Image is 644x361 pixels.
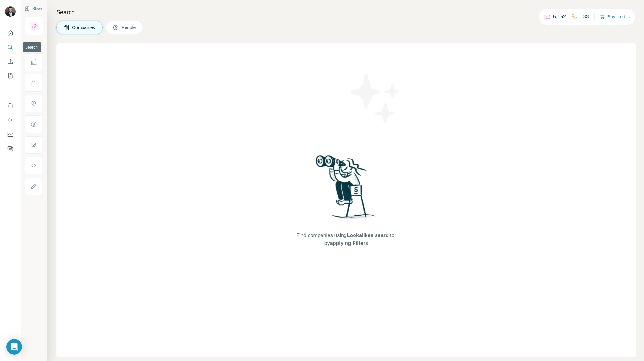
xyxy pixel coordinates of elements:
img: Surfe Illustration - Stars [346,69,405,127]
img: Avatar [5,6,16,17]
button: Feedback [5,143,16,154]
button: Buy credits [600,12,630,21]
button: Search [5,41,16,53]
div: Open Intercom Messenger [6,339,22,355]
span: People [122,24,136,31]
span: applying Filters [330,240,368,246]
button: Enrich CSV [5,56,16,67]
button: Use Surfe API [5,114,16,126]
img: Surfe Illustration - Woman searching with binoculars [313,153,380,225]
button: My lists [5,70,16,82]
button: Dashboard [5,128,16,140]
span: Lookalikes search [347,233,392,238]
button: Show [20,4,47,14]
span: Find companies using or by [294,232,398,247]
span: Companies [72,24,96,31]
button: Quick start [5,27,16,39]
button: Use Surfe on LinkedIn [5,100,16,112]
h4: Search [56,8,636,17]
p: 133 [580,13,589,21]
p: 5,152 [553,13,566,21]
